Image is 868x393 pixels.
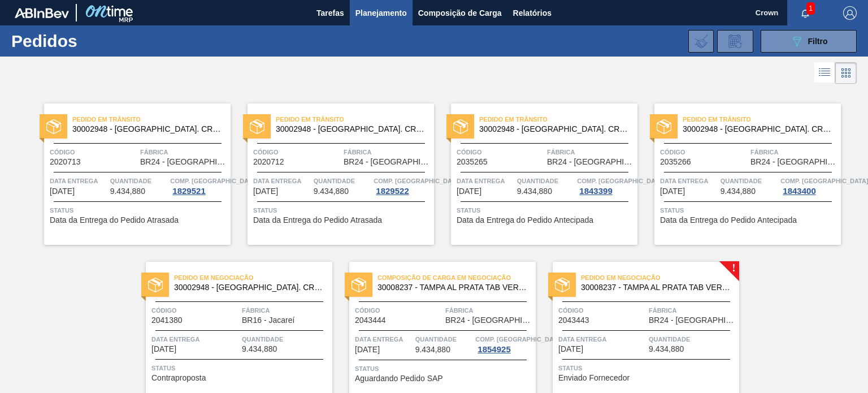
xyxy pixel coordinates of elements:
span: Contraproposta [151,374,206,382]
span: Enviado Fornecedor [558,374,630,382]
span: BR24 - Ponta Grossa [649,316,736,325]
span: Data Entrega [151,334,239,345]
span: Relatórios [513,6,552,20]
span: Data da Entrega do Pedido Antecipada [457,216,593,224]
span: BR24 - Ponta Grossa [750,158,838,166]
span: Planejamento [355,6,407,20]
span: 9.434,880 [415,346,450,354]
img: status [46,119,61,134]
span: Código [355,305,442,316]
span: 13/10/2025 [50,187,75,196]
span: Fábrica [344,146,431,158]
span: Fábrica [649,305,736,316]
span: Pedido em Trânsito [479,114,637,125]
span: 2020712 [253,158,284,166]
span: Fábrica [140,146,228,158]
span: Quantidade [415,334,473,345]
span: BR24 - Ponta Grossa [140,158,228,166]
span: 9.434,880 [110,187,145,196]
a: statusPedido em Trânsito30002948 - [GEOGRAPHIC_DATA]. CROWN; PRATA; ISECódigo2035265FábricaBR24 -... [434,103,637,245]
img: status [555,278,570,292]
span: Quantidade [314,175,371,187]
span: Status [660,205,838,216]
span: Quantidade [110,175,168,187]
span: 30002948 - TAMPA AL. CROWN; PRATA; ISE [174,283,323,292]
span: 2035265 [457,158,488,166]
span: Status [558,362,736,374]
span: Comp. Carga [475,334,563,345]
span: Status [151,362,329,374]
span: Quantidade [721,175,778,187]
span: 13/11/2025 [355,346,380,354]
span: 9.434,880 [721,187,756,196]
img: status [453,119,468,134]
span: 30002948 - TAMPA AL. CROWN; PRATA; ISE [683,125,832,133]
span: 2035266 [660,158,691,166]
div: 1843400 [780,187,818,196]
span: Código [253,146,341,158]
div: 1854925 [475,345,513,354]
span: Código [660,146,748,158]
div: Solicitação de Revisão de Pedidos [717,30,753,53]
span: 9.434,880 [314,187,349,196]
a: Comp. [GEOGRAPHIC_DATA]1854925 [475,334,533,354]
span: Status [355,363,533,374]
span: Fábrica [242,305,329,316]
span: 2043443 [558,316,589,325]
h1: Pedidos [11,34,173,47]
span: Data da Entrega do Pedido Atrasada [253,216,382,224]
a: Comp. [GEOGRAPHIC_DATA]1829521 [170,175,228,196]
span: 14/11/2025 [558,345,583,353]
span: 30008237 - TAMPA AL PRATA TAB VERM AUTO ISE [581,283,730,292]
span: Pedido em Trânsito [72,114,231,125]
span: Pedido em Negociação [581,272,739,283]
span: Comp. Carga [374,175,461,187]
span: Status [457,205,635,216]
span: 14/10/2025 [253,187,278,196]
div: Importar Negociações dos Pedidos [688,30,714,53]
span: Código [50,146,137,158]
span: 26/10/2025 [457,187,481,196]
span: 9.434,880 [649,345,684,353]
span: Quantidade [242,334,329,345]
span: Filtro [808,37,828,46]
span: Código [151,305,239,316]
div: 1843399 [577,187,614,196]
img: TNhmsLtSVTkK8tSr43FrP2fwEKptu5GPRR3wAAAABJRU5ErkJggg== [15,8,69,18]
div: Visão em Cards [835,62,857,84]
a: Comp. [GEOGRAPHIC_DATA]1843400 [780,175,838,196]
span: Código [558,305,646,316]
span: BR24 - Ponta Grossa [547,158,635,166]
span: Comp. Carga [780,175,868,187]
span: Status [50,205,228,216]
span: Status [253,205,431,216]
span: Data Entrega [355,334,413,345]
span: 30002948 - TAMPA AL. CROWN; PRATA; ISE [276,125,425,133]
span: 2043444 [355,316,386,325]
img: status [148,278,163,292]
span: Quantidade [517,175,575,187]
span: 30002948 - TAMPA AL. CROWN; PRATA; ISE [72,125,222,133]
span: Pedido em Trânsito [683,114,841,125]
span: Pedido em Trânsito [276,114,434,125]
span: 9.434,880 [517,187,552,196]
span: Data da Entrega do Pedido Antecipada [660,216,797,224]
button: Notificações [787,5,823,21]
img: Logout [843,6,857,20]
div: 1829521 [170,187,207,196]
span: Data Entrega [50,175,107,187]
a: Comp. [GEOGRAPHIC_DATA]1843399 [577,175,635,196]
img: status [351,278,366,292]
span: Aguardando Pedido SAP [355,374,443,383]
span: Código [457,146,544,158]
a: Comp. [GEOGRAPHIC_DATA]1829522 [374,175,431,196]
span: BR24 - Ponta Grossa [445,316,533,325]
img: status [250,119,264,134]
span: 26/10/2025 [660,187,685,196]
span: Data Entrega [457,175,514,187]
span: 1 [806,2,815,15]
a: statusPedido em Trânsito30002948 - [GEOGRAPHIC_DATA]. CROWN; PRATA; ISECódigo2020713FábricaBR24 -... [27,103,231,245]
a: statusPedido em Trânsito30002948 - [GEOGRAPHIC_DATA]. CROWN; PRATA; ISECódigo2020712FábricaBR24 -... [231,103,434,245]
span: Comp. Carga [170,175,258,187]
span: 2020713 [50,158,81,166]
